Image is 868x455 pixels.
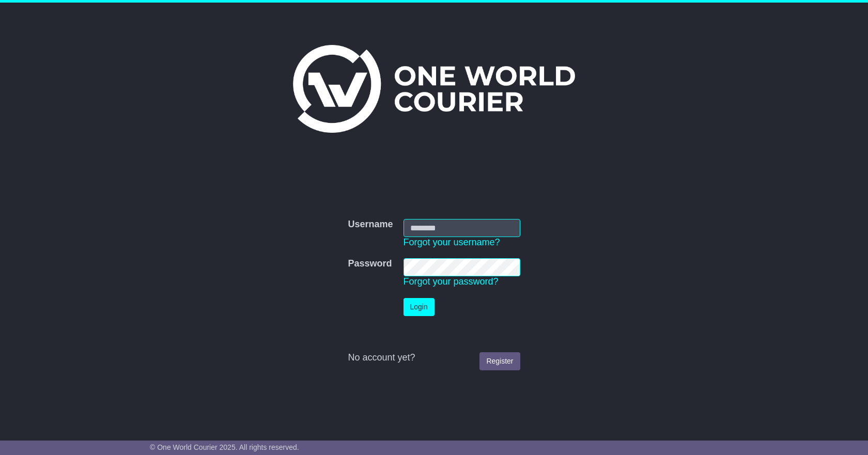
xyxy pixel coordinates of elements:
a: Forgot your username? [404,237,500,247]
label: Username [348,219,393,230]
label: Password [348,258,392,270]
span: © One World Courier 2025. All rights reserved. [150,443,299,451]
a: Forgot your password? [404,276,499,287]
div: No account yet? [348,352,520,364]
a: Register [479,352,520,370]
button: Login [404,298,435,316]
img: One World [293,45,575,133]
